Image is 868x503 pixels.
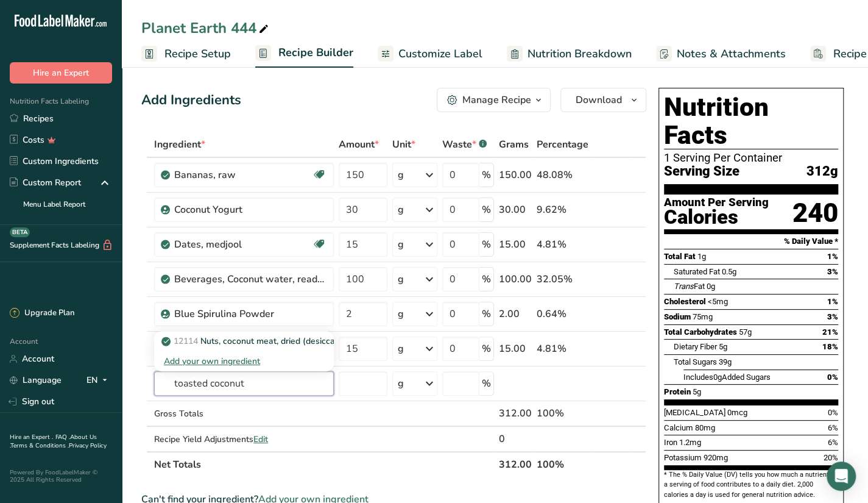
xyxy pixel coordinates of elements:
span: Potassium [664,453,702,462]
div: g [398,341,404,356]
a: Notes & Attachments [656,40,786,68]
div: g [398,376,404,391]
span: 75mg [693,312,713,321]
div: 9.62% [537,202,588,217]
span: Amount [339,137,379,152]
span: Total Fat [664,252,696,261]
span: Serving Size [664,164,739,179]
span: Cholesterol [664,297,706,306]
span: Recipe Builder [278,45,353,61]
div: 312.00 [499,406,532,421]
a: About Us . [10,433,97,450]
a: Nutrition Breakdown [507,40,632,68]
span: 1g [697,252,706,261]
div: Planet Earth 444 [141,17,271,39]
th: 312.00 [496,451,534,477]
div: Waste [442,137,487,152]
div: Add your own ingredient [164,355,324,368]
span: 1.2mg [679,438,701,447]
div: 100% [537,406,588,421]
span: 1% [827,297,838,306]
a: Terms & Conditions . [10,441,69,450]
span: Fat [674,282,705,291]
span: Grams [499,137,529,152]
div: g [398,272,404,287]
div: Coconut Yogurt [174,202,326,217]
div: EN [86,373,112,388]
span: Edit [253,433,268,445]
div: Bananas, raw [174,168,312,182]
button: Download [560,88,646,112]
span: 21% [822,327,838,337]
div: 32.05% [537,272,588,287]
span: 5g [719,342,727,351]
span: 80mg [695,423,715,432]
section: * The % Daily Value (DV) tells you how much a nutrient in a serving of food contributes to a dail... [664,470,838,500]
span: Protein [664,387,691,396]
span: [MEDICAL_DATA] [664,408,725,417]
div: Blue Spirulina Powder [174,307,326,321]
div: 100.00 [499,272,532,287]
h1: Nutrition Facts [664,93,838,149]
th: Net Totals [152,451,496,477]
span: 0% [827,373,838,382]
span: Nutrition Breakdown [528,46,632,62]
span: 6% [828,438,838,447]
div: Custom Report [10,176,81,189]
i: Trans [674,282,694,291]
span: Ingredient [154,137,205,152]
span: 0.5g [722,267,736,276]
div: 4.81% [537,237,588,252]
span: 0mcg [727,408,747,417]
div: Add your own ingredient [154,351,334,371]
span: Percentage [537,137,588,152]
div: g [398,237,404,252]
span: Unit [392,137,415,152]
div: Recipe Yield Adjustments [154,433,334,446]
div: BETA [10,227,30,237]
input: Add Ingredient [154,371,334,396]
span: 18% [822,342,838,351]
span: Saturated Fat [674,267,720,276]
span: Sodium [664,312,691,321]
div: g [398,202,404,217]
span: Recipe Setup [164,46,231,62]
div: Gross Totals [154,407,334,420]
span: Iron [664,438,677,447]
div: 48.08% [537,168,588,182]
div: 30.00 [499,202,532,217]
a: Customize Label [378,40,482,68]
span: Customize Label [398,46,482,62]
span: 3% [827,267,838,276]
span: 12114 [174,335,198,347]
div: g [398,168,404,182]
p: Nuts, coconut meat, dried (desiccated), toasted [164,335,385,348]
span: Total Carbohydrates [664,327,737,337]
button: Hire an Expert [10,62,112,84]
span: 39g [719,357,732,366]
span: 3% [827,312,838,321]
span: 5g [693,387,701,396]
a: Recipe Setup [141,40,231,68]
div: 150.00 [499,168,532,182]
span: Calcium [664,423,693,432]
div: 15.00 [499,341,532,356]
div: Calories [664,209,769,226]
a: Privacy Policy [69,441,107,450]
div: Beverages, Coconut water, ready-to-drink, unsweetened [174,272,326,287]
th: 100% [534,451,591,477]
div: Manage Recipe [462,93,531,107]
div: g [398,307,404,321]
span: 1% [827,252,838,261]
span: Download [576,93,622,107]
div: Open Intercom Messenger [827,462,856,491]
a: FAQ . [55,433,70,441]
span: Notes & Attachments [677,46,786,62]
a: Language [10,369,62,391]
div: 240 [792,197,838,229]
div: Amount Per Serving [664,197,769,209]
div: Upgrade Plan [10,307,74,319]
span: 312g [806,164,838,179]
section: % Daily Value * [664,234,838,249]
div: 0 [499,432,532,446]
